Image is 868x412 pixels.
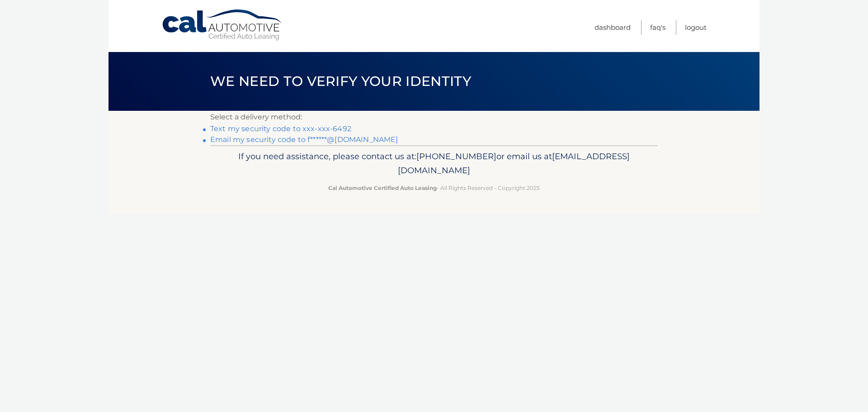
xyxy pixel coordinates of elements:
span: We need to verify your identity [210,73,471,90]
p: - All Rights Reserved - Copyright 2025 [216,183,652,193]
span: [PHONE_NUMBER] [416,151,496,161]
a: Dashboard [594,20,631,35]
p: If you need assistance, please contact us at: or email us at [216,149,652,178]
p: Select a delivery method: [210,111,658,123]
a: FAQ's [650,20,665,35]
a: Logout [685,20,707,35]
a: Email my security code to f******@[DOMAIN_NAME] [210,135,398,144]
strong: Cal Automotive Certified Auto Leasing [328,185,437,191]
a: Text my security code to xxx-xxx-6492 [210,124,351,133]
a: Cal Automotive [161,9,283,41]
